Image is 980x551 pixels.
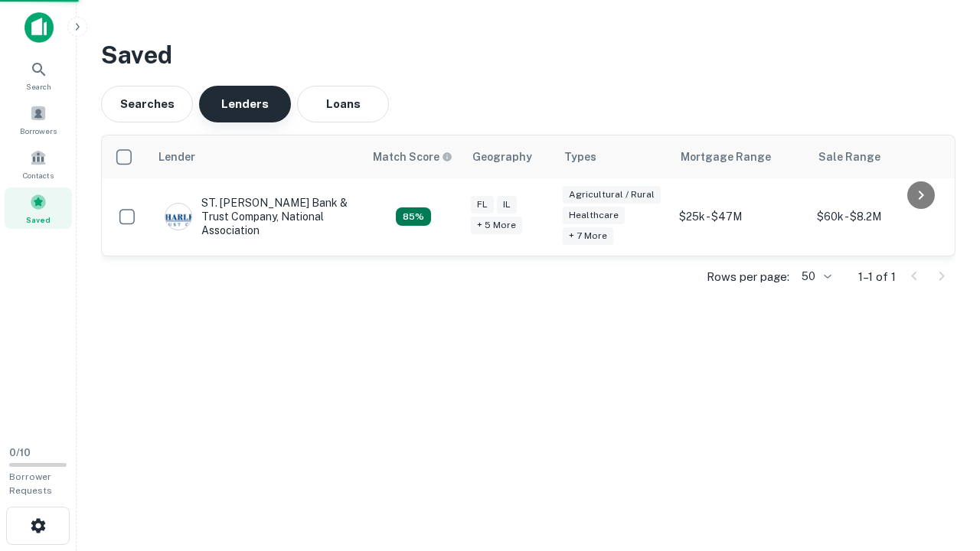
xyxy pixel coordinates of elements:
a: Borrowers [5,99,72,140]
td: $25k - $47M [671,178,809,256]
span: Contacts [23,169,54,181]
th: Types [555,135,671,178]
div: + 5 more [471,217,522,234]
p: Rows per page: [707,268,789,286]
a: Contacts [5,143,72,184]
span: 0 / 10 [9,447,31,458]
iframe: Chat Widget [903,429,980,502]
div: Lender [158,148,195,166]
div: IL [497,196,517,214]
img: capitalize-icon.png [24,12,54,43]
span: Saved [26,214,51,226]
div: Capitalize uses an advanced AI algorithm to match your search with the best lender. The match sco... [373,148,452,165]
button: Loans [297,86,389,122]
span: Borrower Requests [9,471,52,496]
button: Searches [101,86,193,122]
a: Saved [5,187,72,229]
div: + 7 more [563,227,613,245]
th: Sale Range [809,135,947,178]
th: Lender [149,135,364,178]
div: Capitalize uses an advanced AI algorithm to match your search with the best lender. The match sco... [396,207,431,226]
div: Geography [472,148,532,166]
div: Healthcare [563,207,625,224]
div: ST. [PERSON_NAME] Bank & Trust Company, National Association [165,196,348,238]
div: Sale Range [818,148,880,166]
div: 50 [795,266,834,288]
div: Agricultural / Rural [563,186,661,204]
div: Mortgage Range [681,148,771,166]
img: picture [165,204,191,230]
span: Borrowers [20,125,57,137]
a: Search [5,54,72,96]
th: Capitalize uses an advanced AI algorithm to match your search with the best lender. The match sco... [364,135,463,178]
div: Types [564,148,596,166]
th: Geography [463,135,555,178]
div: FL [471,196,494,214]
span: Search [26,80,51,93]
h3: Saved [101,37,955,73]
button: Lenders [199,86,291,122]
td: $60k - $8.2M [809,178,947,256]
th: Mortgage Range [671,135,809,178]
p: 1–1 of 1 [858,268,896,286]
h6: Match Score [373,148,449,165]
